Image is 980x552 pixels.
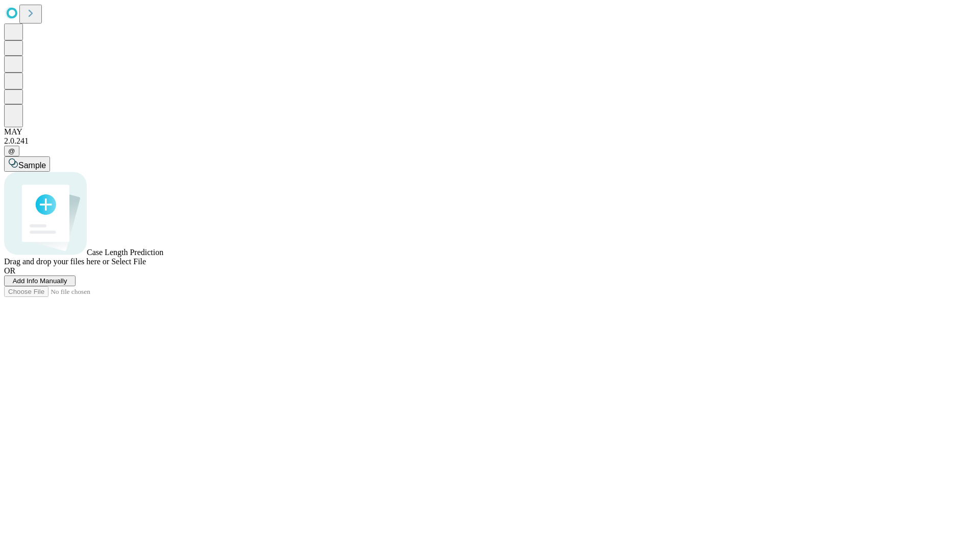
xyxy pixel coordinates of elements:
span: Drag and drop your files here or [4,257,109,266]
span: Select File [111,257,146,266]
button: @ [4,146,19,156]
button: Sample [4,156,50,172]
span: Sample [18,161,46,170]
div: 2.0.241 [4,136,976,146]
span: Add Info Manually [13,277,67,285]
span: Case Length Prediction [87,248,163,257]
div: MAY [4,127,976,136]
button: Add Info Manually [4,275,76,286]
span: @ [8,147,15,155]
span: OR [4,266,15,275]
